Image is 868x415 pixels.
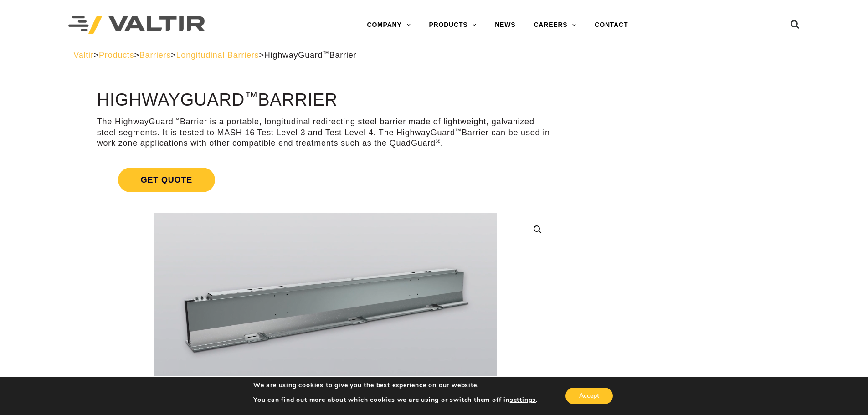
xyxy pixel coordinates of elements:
span: HighwayGuard Barrier [264,51,357,60]
sup: ™ [455,128,462,134]
sup: ™ [323,50,329,57]
a: COMPANY [358,16,420,34]
button: Accept [565,388,613,404]
sup: ® [436,138,441,145]
a: Get Quote [97,157,554,203]
a: CAREERS [524,16,586,34]
a: Barriers [139,51,171,60]
a: CONTACT [586,16,637,34]
div: > > > > [73,50,795,61]
a: NEWS [486,16,524,34]
a: PRODUCTS [420,16,486,34]
p: You can find out more about which cookies we are using or switch them off in . [253,396,538,404]
span: Get Quote [118,168,215,192]
a: Valtir [73,51,93,60]
a: Products [99,51,134,60]
a: Longitudinal Barriers [176,51,259,60]
sup: ™ [245,89,258,104]
h1: HighwayGuard Barrier [97,91,554,110]
sup: ™ [174,117,180,123]
button: settings [510,396,536,404]
p: The HighwayGuard Barrier is a portable, longitudinal redirecting steel barrier made of lightweigh... [97,117,554,149]
p: We are using cookies to give you the best experience on our website. [253,381,538,389]
img: Valtir [68,16,205,35]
